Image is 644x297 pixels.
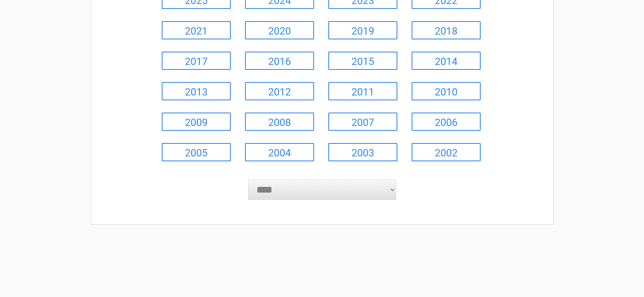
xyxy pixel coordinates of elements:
a: 2012 [245,82,314,100]
a: 2016 [245,52,314,70]
a: 2008 [245,113,314,131]
a: 2006 [412,113,481,131]
a: 2013 [162,82,231,100]
a: 2017 [162,52,231,70]
a: 2020 [245,21,314,39]
a: 2018 [412,21,481,39]
a: 2003 [328,143,397,161]
a: 2004 [245,143,314,161]
a: 2007 [328,113,397,131]
a: 2010 [412,82,481,100]
a: 2002 [412,143,481,161]
a: 2021 [162,21,231,39]
a: 2014 [412,52,481,70]
a: 2019 [328,21,397,39]
a: 2015 [328,52,397,70]
a: 2009 [162,113,231,131]
a: 2011 [328,82,397,100]
a: 2005 [162,143,231,161]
